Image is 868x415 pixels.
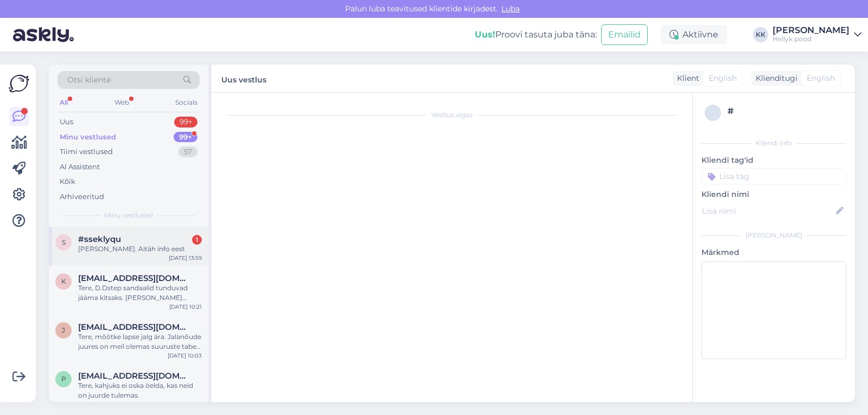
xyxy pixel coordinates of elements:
[702,205,834,217] input: Lisa nimi
[773,26,861,43] a: [PERSON_NAME]Hellyk pood
[169,254,202,262] div: [DATE] 13:59
[807,73,835,84] span: English
[61,375,66,383] span: p
[58,95,70,110] div: All
[498,4,523,14] span: Luba
[727,105,843,118] div: #
[78,273,191,283] span: keiu343@gmail.com
[222,110,681,120] div: Vestlus algas
[709,73,737,84] span: English
[174,117,197,127] div: 99+
[112,95,131,110] div: Web
[67,74,111,86] span: Otsi kliente
[78,332,202,352] div: Tere, mõõtke lapse jalg ära. Jalanõude juures on meil olemas suuruste tabel, siis on teil lihtsam...
[601,24,648,45] button: Emailid
[78,322,191,332] span: janndra.saar@gmail.com
[701,138,846,148] div: Kliendi info
[701,247,846,258] p: Märkmed
[673,73,699,84] div: Klient
[475,29,495,40] b: Uus!
[167,400,202,408] div: [DATE] 10:00
[701,231,846,240] div: [PERSON_NAME]
[475,28,597,41] div: Proovi tasuta juba täna:
[168,352,202,360] div: [DATE] 10:03
[60,132,116,143] div: Minu vestlused
[60,162,100,173] div: AI Assistent
[753,27,768,42] div: KK
[78,244,202,254] div: [PERSON_NAME]. Aitäh info eest
[169,303,202,311] div: [DATE] 10:21
[173,95,200,110] div: Socials
[62,326,65,334] span: j
[661,25,727,44] div: Aktiivne
[60,117,73,127] div: Uus
[773,26,850,35] div: [PERSON_NAME]
[9,73,29,94] img: Askly Logo
[104,210,153,220] span: Minu vestlused
[701,168,846,184] input: Lisa tag
[78,381,202,400] div: Tere, kahjuks ei oska öelda, kas neid on juurde tulemas.
[60,176,75,187] div: Kõik
[221,71,266,86] label: Uus vestlus
[60,146,113,157] div: Tiimi vestlused
[773,35,850,43] div: Hellyk pood
[78,371,191,381] span: parna.katri@hotmail.com
[61,277,66,285] span: k
[78,283,202,303] div: Tere, D.Dstep sandaalid tunduvad jääma kitsaks. [PERSON_NAME] soovitaks jääda sama mudeli juurde,...
[60,191,104,202] div: Arhiveeritud
[192,235,202,245] div: 1
[701,155,846,166] p: Kliendi tag'id
[78,234,121,244] span: #sseklyqu
[62,238,66,246] span: s
[751,73,797,84] div: Klienditugi
[174,132,197,143] div: 99+
[701,189,846,200] p: Kliendi nimi
[178,146,197,157] div: 57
